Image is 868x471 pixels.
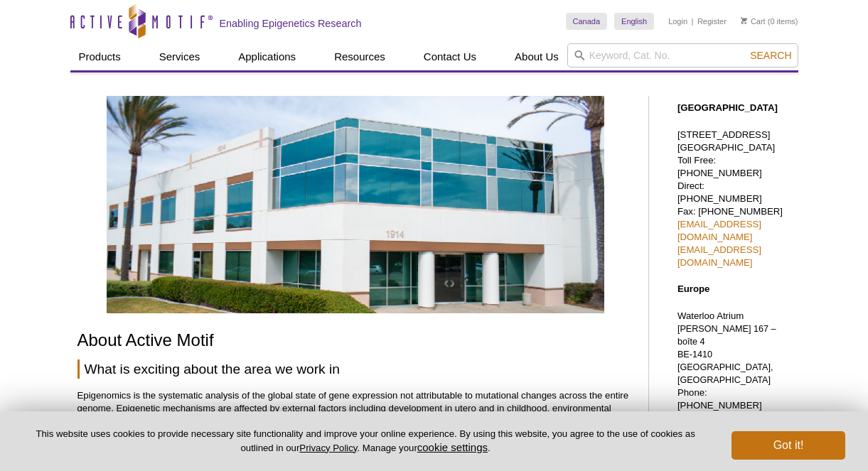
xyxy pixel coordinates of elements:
a: [EMAIL_ADDRESS][DOMAIN_NAME] [677,244,761,268]
a: Login [668,16,687,26]
img: Your Cart [741,17,747,24]
strong: Europe [677,283,709,294]
strong: [GEOGRAPHIC_DATA] [677,102,778,113]
a: Cart [741,16,766,26]
h1: About Active Motif [77,331,634,352]
a: Resources [326,43,394,70]
li: (0 items) [741,13,798,30]
a: Register [697,16,727,26]
p: Epigenomics is the systematic analysis of the global state of gene expression not attributable to... [77,389,634,453]
a: English [614,13,654,30]
a: Products [70,43,129,70]
p: This website uses cookies to provide necessary site functionality and improve your online experie... [23,428,708,455]
a: Applications [230,43,304,70]
span: Search [750,50,791,61]
a: About Us [506,43,567,70]
a: Privacy Policy [299,443,357,453]
a: Contact Us [415,43,485,70]
h2: Enabling Epigenetics Research [220,17,362,30]
button: Search [746,49,795,62]
button: Got it! [732,431,845,460]
li: | [692,13,694,30]
h2: What is exciting about the area we work in [77,359,634,379]
button: cookie settings [417,441,488,453]
span: [PERSON_NAME] 167 – boîte 4 BE-1410 [GEOGRAPHIC_DATA], [GEOGRAPHIC_DATA] [677,324,776,385]
p: [STREET_ADDRESS] [GEOGRAPHIC_DATA] Toll Free: [PHONE_NUMBER] Direct: [PHONE_NUMBER] Fax: [PHONE_N... [677,129,791,269]
a: Services [151,43,209,70]
input: Keyword, Cat. No. [567,43,798,67]
a: Canada [566,13,608,30]
a: [EMAIL_ADDRESS][DOMAIN_NAME] [677,219,761,242]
